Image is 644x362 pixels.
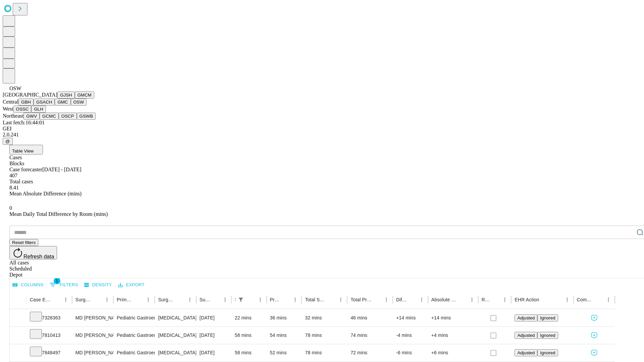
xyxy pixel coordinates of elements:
button: Sort [540,295,549,304]
button: Sort [491,295,500,304]
button: Refresh data [9,246,57,259]
div: 74 mins [351,327,389,344]
button: Sort [52,295,61,304]
div: 7848497 [30,344,69,361]
button: Menu [336,295,345,304]
div: [DATE] [200,327,228,344]
div: Surgery Name [158,297,175,302]
button: Expand [13,312,23,324]
button: GBH [18,99,34,106]
div: GEI [3,126,641,132]
button: GMC [55,99,70,106]
button: GLH [31,106,46,113]
div: EHR Action [515,297,539,302]
button: Ignored [537,314,558,321]
div: Scheduled In Room Duration [235,297,235,302]
button: Menu [500,295,509,304]
div: [DATE] [200,344,228,361]
div: Surgery Date [200,297,210,302]
button: Expand [13,330,23,342]
button: Menu [61,295,70,304]
div: +4 mins [431,327,475,344]
div: -4 mins [396,327,425,344]
div: 36 mins [270,309,299,326]
span: 1 [54,278,60,284]
button: Sort [246,295,256,304]
div: Pediatric Gastroenterology [117,309,151,326]
div: -6 mins [396,344,425,361]
span: Table View [12,148,34,154]
span: Ignored [540,350,555,355]
button: Sort [211,295,220,304]
button: GSWB [77,113,96,120]
button: Menu [290,295,300,304]
button: Menu [604,295,613,304]
button: Sort [176,295,185,304]
button: Reset filters [9,239,38,246]
span: OSW [9,85,21,91]
button: GSACH [34,99,55,106]
button: Ignored [537,332,558,339]
button: Sort [93,295,102,304]
div: Pediatric Gastroenterology [117,327,151,344]
div: Absolute Difference [431,297,457,302]
span: Total cases [9,179,33,184]
button: Export [116,280,146,290]
div: 78 mins [305,344,344,361]
div: Resolved in EHR [482,297,490,302]
div: 58 mins [235,344,263,361]
button: Sort [594,295,604,304]
button: Menu [382,295,391,304]
button: Menu [220,295,230,304]
div: [MEDICAL_DATA] (EGD), FLEXIBLE, TRANSORAL, WITH [MEDICAL_DATA] SINGLE OR MULTIPLE [158,344,193,361]
span: Central [3,99,18,105]
div: MD [PERSON_NAME] [PERSON_NAME] Md [75,327,110,344]
span: Adjusted [517,333,535,338]
button: Sort [134,295,144,304]
span: [GEOGRAPHIC_DATA] [3,92,57,98]
div: [MEDICAL_DATA] (EGD), FLEXIBLE, TRANSORAL, WITH [MEDICAL_DATA] SINGLE OR MULTIPLE [158,309,193,326]
div: 7328363 [30,309,69,326]
button: GMCM [75,92,94,99]
div: [DATE] [200,309,228,326]
div: MD [PERSON_NAME] [PERSON_NAME] Md [75,344,110,361]
span: 407 [9,173,17,178]
div: 54 mins [270,327,299,344]
span: Adjusted [517,315,535,320]
div: MD [PERSON_NAME] [PERSON_NAME] Md [75,309,110,326]
div: +14 mins [431,309,475,326]
div: [MEDICAL_DATA] (EGD), FLEXIBLE, TRANSORAL, WITH [MEDICAL_DATA] SINGLE OR MULTIPLE [158,327,193,344]
button: Adjusted [515,349,537,356]
span: Last fetch: 16:44:01 [3,120,45,125]
button: GCMC [40,113,59,120]
div: Total Scheduled Duration [305,297,326,302]
span: Refresh data [23,254,54,259]
span: Ignored [540,315,555,320]
span: Ignored [540,333,555,338]
button: Menu [256,295,265,304]
button: Adjusted [515,314,537,321]
div: Surgeon Name [75,297,92,302]
div: Total Predicted Duration [351,297,372,302]
div: Pediatric Gastroenterology [117,344,151,361]
button: Density [83,280,114,290]
button: Ignored [537,349,558,356]
div: Case Epic Id [30,297,51,302]
button: Sort [408,295,417,304]
div: Difference [396,297,407,302]
div: 2.0.241 [3,132,641,138]
button: GJSH [57,92,75,99]
div: +6 mins [431,344,475,361]
button: Table View [9,145,43,155]
button: Select columns [11,280,45,290]
div: 58 mins [235,327,263,344]
div: Primary Service [117,297,133,302]
button: Sort [372,295,382,304]
button: Menu [144,295,153,304]
button: OSSC [13,106,32,113]
span: 8.41 [9,185,19,190]
button: Sort [458,295,467,304]
span: Case forecaster [9,167,42,172]
button: Menu [562,295,572,304]
button: OSW [71,99,87,106]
